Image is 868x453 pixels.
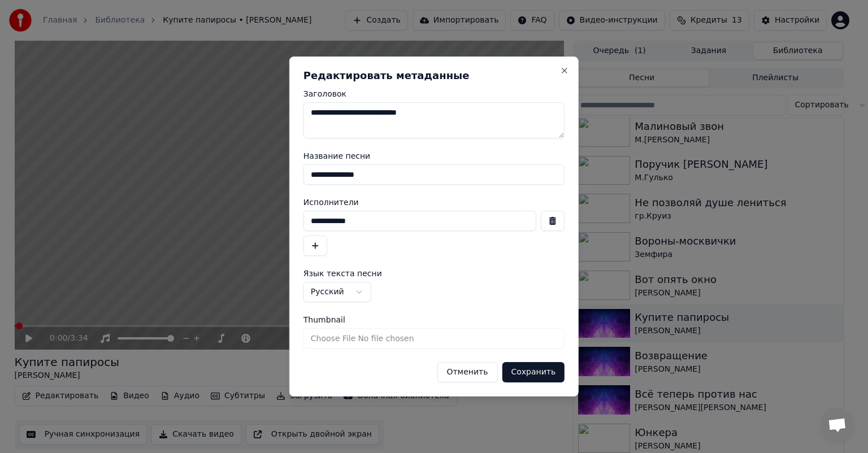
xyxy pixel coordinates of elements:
label: Исполнители [303,198,565,206]
button: Отменить [437,362,497,382]
label: Название песни [303,152,565,160]
h2: Редактировать метаданные [303,71,565,81]
span: Thumbnail [303,316,345,324]
label: Заголовок [303,90,565,98]
button: Сохранить [502,362,565,382]
span: Язык текста песни [303,269,382,277]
